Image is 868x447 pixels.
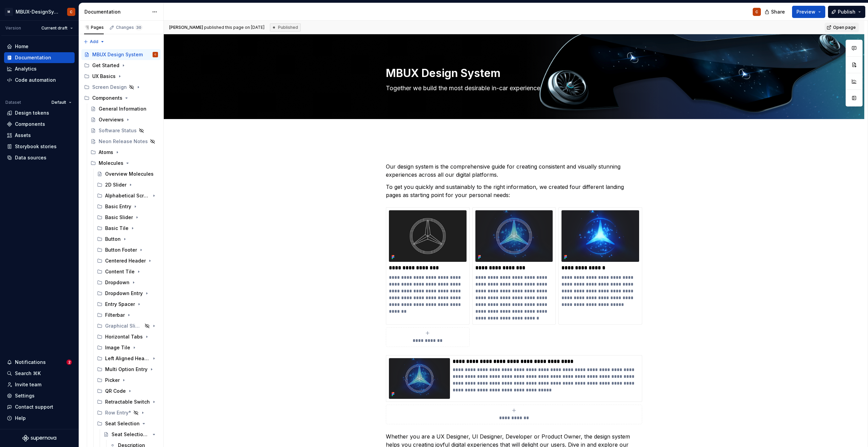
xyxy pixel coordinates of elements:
div: Molecules [99,160,123,167]
button: Default [48,98,75,107]
div: Components [15,121,45,128]
div: Search ⌘K [15,370,41,377]
div: Left Aligned Header [94,353,161,364]
div: Horizontal Tabs [94,331,161,342]
div: Documentation [15,54,51,61]
span: [PERSON_NAME] [169,25,203,30]
span: Open page [833,25,856,30]
a: Settings [4,390,75,401]
div: Home [15,43,28,50]
div: QR Code [105,388,126,394]
div: Atoms [99,149,113,156]
div: Seat Selection [94,418,161,429]
button: Add [81,37,107,46]
div: Basic Tile [105,225,129,232]
div: C [70,9,73,15]
div: Picker [94,375,161,386]
div: Graphical Slider [105,323,142,329]
div: Image Tile [94,342,161,353]
button: Search ⌘K [4,368,75,379]
button: Notifications2 [4,357,75,368]
div: Overview Molecules [105,171,154,177]
div: Centered Header [105,257,146,264]
div: Pages [84,25,104,30]
a: General Information [88,103,161,114]
div: Content Tile [105,268,135,275]
div: Alphabetical Scrollbar [94,190,161,201]
span: 30 [135,25,142,30]
div: Settings [15,392,35,399]
div: Assets [15,132,31,139]
svg: Supernova Logo [22,435,56,442]
a: Neon Release Notes [88,136,161,147]
span: Current draft [41,25,67,31]
a: Data sources [4,152,75,163]
div: Entry Spacer [94,299,161,310]
div: Overviews [99,116,124,123]
div: Data sources [15,154,46,161]
div: Row Entry* [94,407,161,418]
div: Version [5,25,21,31]
div: 2D Slider [105,181,126,188]
div: Alphabetical Scrollbar [105,192,150,199]
div: 2D Slider [94,179,161,190]
span: Default [52,100,66,105]
div: Image Tile [105,344,130,351]
a: Software Status [88,125,161,136]
textarea: Together we build the most desirable in-car experience [384,83,641,94]
div: Retractable Switch [94,396,161,407]
div: QR Code [94,386,161,396]
div: Button [94,234,161,245]
div: Changes [116,25,142,30]
button: Help [4,413,75,424]
div: Content Tile [94,266,161,277]
a: Documentation [4,52,75,63]
div: Button [105,236,121,242]
div: Notifications [15,359,46,366]
div: Documentation [84,8,149,15]
div: Dataset [5,100,21,105]
button: Publish [828,6,865,18]
div: Atoms [88,147,161,158]
div: Basic Entry [105,203,131,210]
img: 5c861090-c75e-4f64-bf15-17ed704c7bbd.png [475,210,553,262]
div: Row Entry* [105,409,131,416]
div: Graphical Slider [94,320,161,331]
span: Publish [838,8,855,15]
span: Add [90,39,98,44]
div: Design tokens [15,110,49,116]
div: Button Footer [94,245,161,255]
span: Preview [796,8,815,15]
a: Assets [4,130,75,141]
div: Screen Design [92,84,127,91]
a: Overview Molecules [94,169,161,179]
p: To get you quickly and sustainably to the right information, we created four different landing pa... [386,183,642,199]
div: Seat Selection (Upcoming) [112,431,150,438]
div: Get Started [92,62,119,69]
div: Retractable Switch [105,399,150,405]
div: Analytics [15,65,37,72]
div: Left Aligned Header [105,355,150,362]
div: Filterbar [105,312,125,318]
div: Get Started [81,60,161,71]
div: Code automation [15,77,56,83]
button: Current draft [38,23,76,33]
div: Basic Tile [94,223,161,234]
div: Basic Slider [94,212,161,223]
div: Dropdown Entry [94,288,161,299]
div: UX Basics [81,71,161,82]
div: Dropdown Entry [105,290,143,297]
div: Contact support [15,404,53,410]
button: MMBUX-DesignSystemC [1,4,77,19]
div: MBUX-DesignSystem [16,8,59,15]
a: Invite team [4,379,75,390]
div: C [155,51,156,58]
div: Software Status [99,127,137,134]
div: C [755,9,758,15]
a: Analytics [4,63,75,74]
button: Contact support [4,402,75,412]
div: Components [92,95,122,101]
div: MBUX Design System [92,51,143,58]
div: Centered Header [94,255,161,266]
